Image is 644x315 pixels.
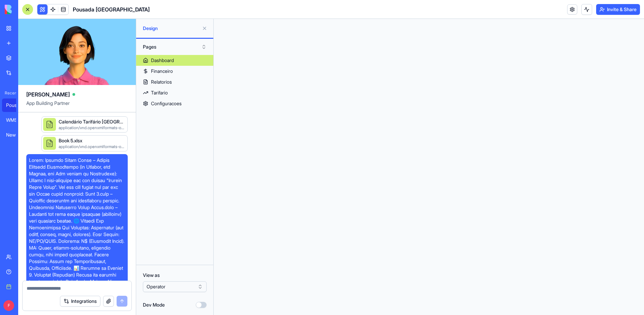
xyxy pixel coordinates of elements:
[26,100,128,112] span: App Building Partner
[59,137,125,144] div: Book 5.xlsx
[143,272,207,279] label: View as
[26,90,70,98] span: [PERSON_NAME]
[59,144,125,149] div: application/vnd.openxmlformats-officedocument.spreadsheetml.sheet
[2,113,29,127] a: WMS HR Suite
[143,25,199,32] span: Design
[136,77,213,87] a: Relatorios
[59,125,125,131] div: application/vnd.openxmlformats-officedocument.spreadsheetml.sheet
[151,89,168,96] div: Tarifario
[2,90,16,96] span: Recent
[596,4,640,15] button: Invite & Share
[140,41,210,52] button: Pages
[151,100,182,107] div: Configuracoes
[2,98,29,112] a: Pousada [GEOGRAPHIC_DATA]
[6,132,25,138] div: New App
[60,296,100,307] button: Integrations
[136,55,213,66] a: Dashboard
[6,117,25,123] div: WMS HR Suite
[151,57,174,64] div: Dashboard
[136,98,213,109] a: Configuracoes
[143,302,165,308] label: Dev Mode
[151,79,172,85] div: Relatorios
[6,102,25,109] div: Pousada [GEOGRAPHIC_DATA]
[136,87,213,98] a: Tarifario
[73,5,150,13] span: Pousada [GEOGRAPHIC_DATA]
[59,118,125,125] div: Calendário Tarifário [GEOGRAPHIC_DATA]xlsx
[3,300,14,311] span: F
[151,68,173,75] div: Financeiro
[2,128,29,142] a: New App
[5,5,47,14] img: logo
[136,66,213,77] a: Financeiro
